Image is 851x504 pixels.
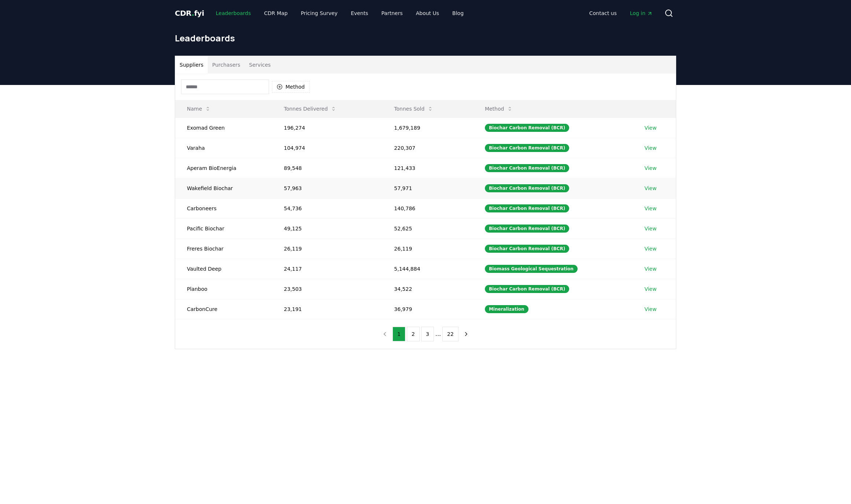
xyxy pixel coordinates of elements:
[644,124,656,131] a: View
[272,299,382,319] td: 23,191
[644,185,656,192] a: View
[583,7,623,20] a: Contact us
[210,7,469,20] nav: Main
[485,184,569,192] div: Biochar Carbon Removal (BCR)
[382,238,473,259] td: 26,119
[410,7,445,20] a: About Us
[272,81,310,93] button: Method
[272,118,382,138] td: 196,274
[278,101,342,116] button: Tonnes Delivered
[382,178,473,198] td: 57,971
[175,9,204,18] span: CDR fyi
[485,225,569,233] div: Biochar Carbon Removal (BCR)
[485,285,569,293] div: Biochar Carbon Removal (BCR)
[175,8,204,18] a: CDR.fyi
[175,198,272,218] td: Carboneers
[382,198,473,218] td: 140,786
[245,56,275,74] button: Services
[442,327,458,341] button: 22
[175,32,676,44] h1: Leaderboards
[382,138,473,158] td: 220,307
[295,7,343,20] a: Pricing Survey
[345,7,374,20] a: Events
[376,7,409,20] a: Partners
[175,259,272,279] td: Vaulted Deep
[393,327,405,341] button: 1
[485,265,578,273] div: Biomass Geological Sequestration
[175,299,272,319] td: CarbonCure
[446,7,469,20] a: Blog
[644,285,656,293] a: View
[382,279,473,299] td: 34,522
[479,101,519,116] button: Method
[485,245,569,253] div: Biochar Carbon Removal (BCR)
[624,7,659,20] a: Log in
[175,56,208,74] button: Suppliers
[382,299,473,319] td: 36,979
[435,330,441,338] li: ...
[272,238,382,259] td: 26,119
[258,7,294,20] a: CDR Map
[175,218,272,238] td: Pacific Biochar
[192,9,194,18] span: .
[485,144,569,152] div: Biochar Carbon Removal (BCR)
[644,205,656,212] a: View
[210,7,257,20] a: Leaderboards
[382,118,473,138] td: 1,679,189
[583,7,659,20] nav: Main
[460,327,472,341] button: next page
[175,178,272,198] td: Wakefield Biochar
[382,218,473,238] td: 52,625
[175,238,272,259] td: Freres Biochar
[485,204,569,212] div: Biochar Carbon Removal (BCR)
[272,259,382,279] td: 24,117
[388,101,439,116] button: Tonnes Sold
[644,164,656,172] a: View
[485,164,569,172] div: Biochar Carbon Removal (BCR)
[630,10,653,17] span: Log in
[181,101,217,116] button: Name
[272,218,382,238] td: 49,125
[644,245,656,252] a: View
[272,198,382,218] td: 54,736
[382,259,473,279] td: 5,144,884
[175,279,272,299] td: Planboo
[272,138,382,158] td: 104,974
[644,144,656,152] a: View
[644,305,656,313] a: View
[175,118,272,138] td: Exomad Green
[208,56,245,74] button: Purchasers
[644,225,656,232] a: View
[272,178,382,198] td: 57,963
[485,124,569,132] div: Biochar Carbon Removal (BCR)
[382,158,473,178] td: 121,433
[175,138,272,158] td: Varaha
[485,305,528,313] div: Mineralization
[175,158,272,178] td: Aperam BioEnergia
[272,279,382,299] td: 23,503
[421,327,434,341] button: 3
[407,327,420,341] button: 2
[644,265,656,273] a: View
[272,158,382,178] td: 89,548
